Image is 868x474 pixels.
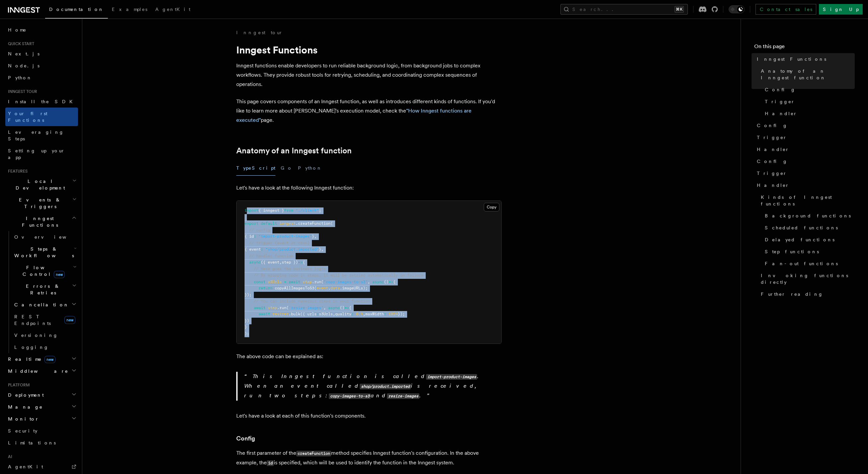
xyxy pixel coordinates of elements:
[261,221,277,226] span: default
[5,60,78,72] a: Node.js
[254,299,370,303] span: // You can include numerous steps in your function
[5,194,78,212] button: Events & Triggers
[254,279,265,284] span: const
[312,279,321,284] span: .run
[279,221,296,226] span: inngest
[112,7,147,12] span: Examples
[8,129,64,141] span: Leveraging Steps
[765,236,834,243] span: Delayed functions
[261,247,263,252] span: :
[330,286,340,290] span: data
[14,333,58,338] span: Versioning
[8,111,47,123] span: Your first Functions
[249,260,261,265] span: async
[236,434,255,443] a: Config
[12,280,78,299] button: Errors & Retries
[5,89,37,94] span: Inngest tour
[5,401,78,413] button: Manage
[5,145,78,163] a: Setting up your app
[244,372,502,401] p: This Inngest function is called . When an event called is received, run two steps: and .
[5,178,72,191] span: Local Development
[254,267,326,271] span: // Here goes the business logic
[758,65,855,84] a: Anatomy of an Inngest function
[289,279,300,284] span: await
[5,437,78,449] a: Limitations
[356,312,363,316] span: 0.9
[765,260,838,267] span: Fan-out functions
[5,126,78,145] a: Leveraging Steps
[762,108,855,119] a: Handler
[245,221,258,226] span: export
[365,312,384,316] span: maxWidth
[5,175,78,194] button: Local Development
[258,208,284,213] span: { inngest }
[12,283,72,296] span: Errors & Retries
[14,234,83,240] span: Overview
[351,312,354,316] span: :
[8,148,65,160] span: Setting up your app
[5,212,78,231] button: Inngest Functions
[5,389,78,401] button: Deployment
[762,210,855,222] a: Background functions
[757,182,789,189] span: Handler
[236,97,502,125] p: This page covers components of an Inngest function, as well as introduces different kinds of func...
[762,222,855,234] a: Scheduled functions
[249,254,293,258] span: // handler function
[757,134,787,141] span: Trigger
[5,96,78,108] a: Install the SDK
[14,314,51,326] span: REST Endpoints
[762,246,855,258] a: Step functions
[761,272,855,285] span: Invoking functions directly
[754,179,855,191] a: Handler
[389,279,393,284] span: =>
[754,131,855,143] a: Trigger
[44,356,55,363] span: new
[5,461,78,473] a: AgentKit
[254,305,265,310] span: await
[64,316,75,324] span: new
[12,243,78,262] button: Steps & Workflows
[258,234,312,239] span: "import-product-images"
[236,161,275,176] button: TypeScript
[762,234,855,246] a: Delayed functions
[675,6,684,13] kbd: ⌘K
[757,56,826,62] span: Inngest Functions
[758,270,855,288] a: Invoking functions directly
[328,305,340,310] span: async
[289,305,324,310] span: 'resize-images'
[12,246,74,259] span: Steps & Workflows
[321,279,324,284] span: (
[757,146,789,153] span: Handler
[319,312,333,316] span: s3Urls
[426,374,477,380] code: import-product-images
[303,279,312,284] span: step
[284,279,286,284] span: =
[5,356,55,362] span: Realtime
[324,305,326,310] span: ,
[758,191,855,210] a: Kinds of Inngest functions
[8,464,43,469] span: AgentKit
[272,312,289,316] span: resizer
[372,279,384,284] span: async
[268,279,282,284] span: s3Urls
[8,99,77,104] span: Install the SDK
[8,63,39,68] span: Node.js
[384,279,389,284] span: ()
[761,291,823,297] span: Further reading
[819,4,863,15] a: Sign Up
[5,392,44,398] span: Deployment
[754,53,855,65] a: Inngest Functions
[5,108,78,126] a: Your first Functions
[762,96,855,108] a: Trigger
[236,183,502,193] p: Let's have a look at the following Inngest function:
[5,197,72,210] span: Events & Triggers
[761,194,855,207] span: Kinds of Inngest functions
[289,312,300,316] span: .bulk
[756,4,816,15] a: Contact sales
[319,247,321,252] span: }
[330,221,333,226] span: (
[12,341,78,353] a: Logging
[5,215,72,228] span: Inngest Functions
[314,286,317,290] span: (
[267,460,274,466] code: id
